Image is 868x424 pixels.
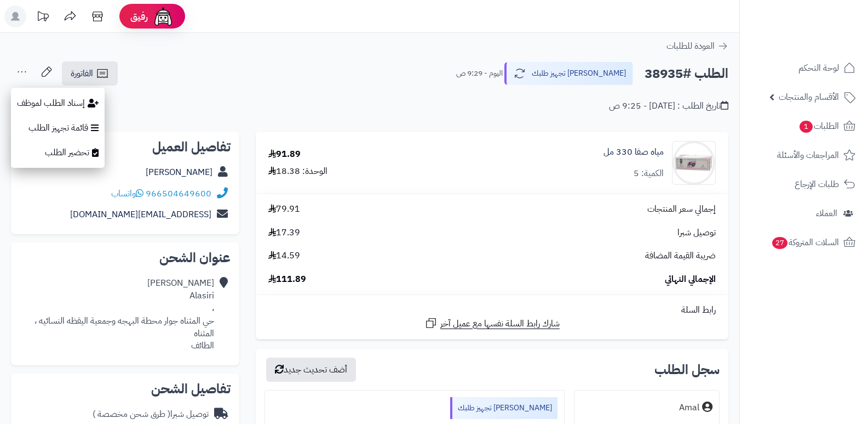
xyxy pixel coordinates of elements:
[609,100,728,112] div: تاريخ الطلب : [DATE] - 9:25 ص
[679,402,699,414] div: Amal
[777,148,839,163] span: المراجعات والأسئلة
[456,68,503,79] small: اليوم - 9:29 ص
[71,67,93,80] span: الفاتورة
[603,146,664,159] a: مياه صفا 330 مل
[779,89,839,105] span: الأقسام والمنتجات
[672,141,715,185] img: 81311a712c619bdf75446576019b57303d5-90x90.jpg
[450,397,557,419] div: [PERSON_NAME] تجهيز طلبك
[260,304,724,316] div: رابط السلة
[70,208,211,221] a: [EMAIL_ADDRESS][DOMAIN_NAME]
[816,206,837,221] span: العملاء
[799,120,813,133] span: 1
[798,118,839,134] span: الطلبات
[771,235,839,250] span: السلات المتروكة
[746,142,861,168] a: المراجعات والأسئلة
[11,91,105,116] button: إسناد الطلب لموظف
[746,200,861,227] a: العملاء
[152,5,174,27] img: ai-face.png
[665,273,716,286] span: الإجمالي النهائي
[266,358,356,382] button: أضف تحديث جديد
[268,250,300,262] span: 14.59
[20,140,231,154] h2: تفاصيل العميل
[666,39,715,53] span: العودة للطلبات
[268,227,300,239] span: 17.39
[504,62,633,85] button: [PERSON_NAME] تجهيز طلبك
[746,229,861,256] a: السلات المتروكة27
[645,250,716,262] span: ضريبة القيمة المضافة
[93,408,209,421] div: توصيل شبرا
[62,61,118,86] a: الفاتورة
[130,10,148,23] span: رفيق
[798,60,839,76] span: لوحة التحكم
[440,318,560,330] span: شارك رابط السلة نفسها مع عميل آخر
[268,165,327,178] div: الوحدة: 18.38
[666,39,728,53] a: العودة للطلبات
[146,187,211,200] a: 966504649600
[424,316,560,330] a: شارك رابط السلة نفسها مع عميل آخر
[20,251,231,264] h2: عنوان الشحن
[647,203,716,216] span: إجمالي سعر المنتجات
[645,63,728,85] h2: الطلب #38935
[746,171,861,197] a: طلبات الإرجاع
[20,277,214,352] div: [PERSON_NAME] Alasiri ، حي المثناه جوار محطة البهجه وجمعية اليقظه النسائيه ، المثناه الطائف
[746,113,861,139] a: الطلبات1
[268,148,301,161] div: 91.89
[634,167,664,180] div: الكمية: 5
[29,5,56,30] a: تحديثات المنصة
[111,187,143,200] a: واتساب
[11,140,105,165] a: تحضير الطلب
[268,273,306,286] span: 111.89
[93,408,170,421] span: ( طرق شحن مخصصة )
[146,166,212,179] a: [PERSON_NAME]
[677,227,716,239] span: توصيل شبرا
[654,363,720,376] h3: سجل الطلب
[20,382,231,395] h2: تفاصيل الشحن
[795,177,839,192] span: طلبات الإرجاع
[746,55,861,81] a: لوحة التحكم
[794,9,858,32] img: logo-2.png
[268,203,300,216] span: 79.91
[11,116,105,140] a: قائمة تجهيز الطلب
[772,236,789,250] span: 27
